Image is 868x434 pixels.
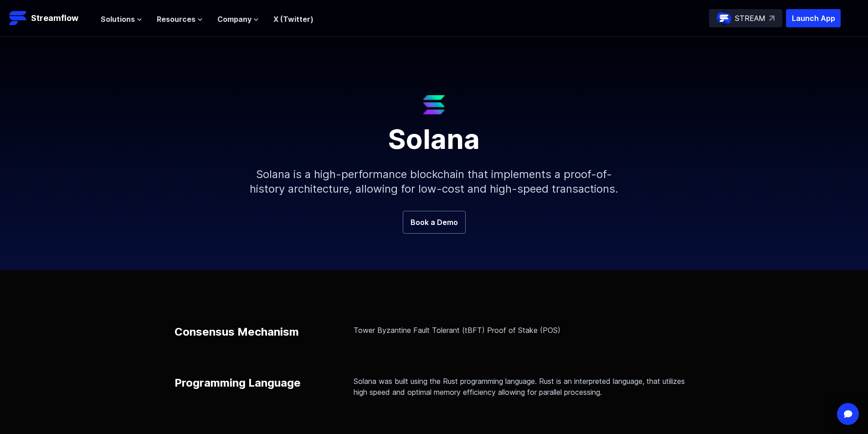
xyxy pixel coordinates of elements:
[735,13,765,24] p: STREAM
[837,403,859,425] div: Open Intercom Messenger
[9,9,27,27] img: Streamflow Logo
[238,153,630,211] p: Solana is a high-performance blockchain that implements a proof-of-history architecture, allowing...
[157,14,195,25] span: Resources
[717,11,731,26] img: streamflow-logo-circle.png
[769,15,775,21] img: top-right-arrow.svg
[101,14,142,25] button: Solutions
[786,9,841,27] button: Launch App
[216,114,653,153] h1: Solana
[101,14,135,25] span: Solutions
[9,9,92,27] a: Streamflow
[403,211,466,234] a: Book a Demo
[423,95,445,114] img: Solana
[709,9,782,27] a: STREAM
[157,14,203,25] button: Resources
[354,376,694,398] p: Solana was built using the Rust programming language. Rust is an interpreted language, that utili...
[217,14,252,25] span: Company
[31,12,78,25] p: Streamflow
[217,14,259,25] button: Company
[354,325,694,336] p: Tower Byzantine Fault Tolerant (tBFT) Proof of Stake (POS)
[273,15,313,24] a: X (Twitter)
[175,376,301,390] p: Programming Language
[175,325,299,339] p: Consensus Mechanism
